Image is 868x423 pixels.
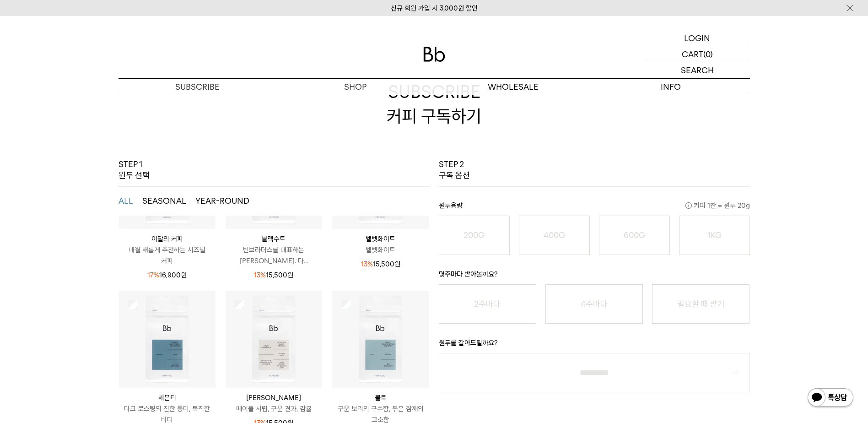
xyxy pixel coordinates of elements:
span: 커피 1잔 = 윈두 20g [685,200,750,211]
span: 원 [287,271,293,279]
p: 몇주마다 받아볼까요? [439,269,750,284]
span: 13% [254,271,266,279]
p: WHOLESALE [434,79,592,95]
img: 상품이미지 [119,291,216,387]
o: 400G [544,230,565,240]
button: 필요할 때 받기 [652,284,749,324]
p: 매월 새롭게 추천하는 시즈널 커피 [119,244,216,266]
p: LOGIN [684,30,710,46]
p: 15,500 [361,259,400,270]
p: 블랙수트 [226,233,322,244]
p: 빈브라더스를 대표하는 [PERSON_NAME]. 다... [226,244,322,266]
span: 13% [361,260,373,268]
p: SEARCH [681,62,714,78]
button: 2주마다 [439,284,536,324]
span: 원 [181,271,187,279]
p: 이달의 커피 [119,233,216,244]
p: 원두를 갈아드릴까요? [439,337,750,353]
button: YEAR-ROUND [195,195,249,206]
p: [PERSON_NAME] [226,392,322,403]
button: 4주마다 [545,284,643,324]
a: SHOP [276,79,434,95]
p: STEP 2 구독 옵션 [439,159,470,181]
button: 400G [519,216,590,255]
p: 메이플 시럽, 구운 견과, 감귤 [226,403,322,414]
o: 1KG [707,230,722,240]
p: 원두용량 [439,200,750,216]
p: INFO [592,79,750,95]
p: 세븐티 [119,392,216,403]
a: CART (0) [645,46,750,62]
button: 600G [599,216,670,255]
img: 로고 [423,47,445,62]
p: 15,500 [254,270,293,281]
p: 벨벳화이트 [332,233,429,244]
img: 상품이미지 [226,291,322,387]
a: LOGIN [645,30,750,46]
button: 1KG [679,216,750,255]
a: 신규 회원 가입 시 3,000원 할인 [391,4,478,12]
p: CART [682,46,703,62]
p: 벨벳화이트 [332,244,429,255]
o: 600G [624,230,645,240]
button: ALL [119,195,133,206]
img: 상품이미지 [332,291,429,387]
p: 몰트 [332,392,429,403]
span: 원 [394,260,400,268]
h2: SUBSCRIBE 커피 구독하기 [119,49,750,159]
p: 16,900 [147,270,187,281]
o: 200G [464,230,485,240]
p: (0) [703,46,713,62]
p: STEP 1 원두 선택 [119,159,150,181]
a: SUBSCRIBE [119,79,276,95]
button: SEASONAL [142,195,186,206]
span: 17% [147,271,159,279]
button: 200G [439,216,510,255]
img: 카카오톡 채널 1:1 채팅 버튼 [807,387,854,409]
